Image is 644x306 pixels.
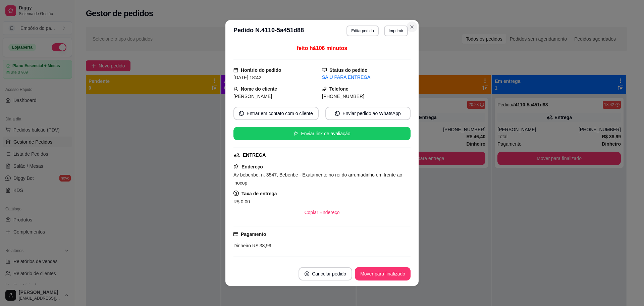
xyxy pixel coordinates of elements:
[329,67,368,73] strong: Status do pedido
[305,271,309,276] span: close-circle
[241,67,281,73] strong: Horário do pedido
[329,86,348,92] strong: Telefone
[233,172,402,186] span: Av beberibe, n. 3547, Beberibe - Exatamente no rei do arrumadinho em frente ao inocop
[322,74,411,81] div: SAIU PARA ENTREGA
[293,131,298,136] span: star
[335,111,340,116] span: whats-app
[299,267,352,280] button: close-circleCancelar pedido
[233,191,239,196] span: dollar
[251,243,271,248] span: R$ 38,99
[322,94,364,99] span: [PHONE_NUMBER]
[384,25,408,36] button: Imprimir
[346,25,378,36] button: Editarpedido
[239,111,244,116] span: whats-app
[297,45,347,51] span: feito há 106 minutos
[233,127,411,140] button: starEnviar link de avaliação
[241,164,263,169] strong: Endereço
[233,75,261,80] span: [DATE] 18:42
[241,86,277,92] strong: Nome do cliente
[241,191,277,196] strong: Taxa de entrega
[233,243,251,248] span: Dinheiro
[233,164,239,169] span: pushpin
[243,152,266,159] div: ENTREGA
[299,206,345,219] button: Copiar Endereço
[233,94,272,99] span: [PERSON_NAME]
[355,267,411,280] button: Mover para finalizado
[233,87,238,91] span: user
[233,199,250,204] span: R$ 0,00
[241,232,266,237] strong: Pagamento
[233,68,238,72] span: calendar
[322,68,327,72] span: desktop
[407,21,417,32] button: Close
[233,107,319,120] button: whats-appEntrar em contato com o cliente
[322,87,327,91] span: phone
[233,25,304,36] h3: Pedido N. 4110-5a451d88
[233,232,238,237] span: credit-card
[325,107,411,120] button: whats-appEnviar pedido ao WhatsApp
